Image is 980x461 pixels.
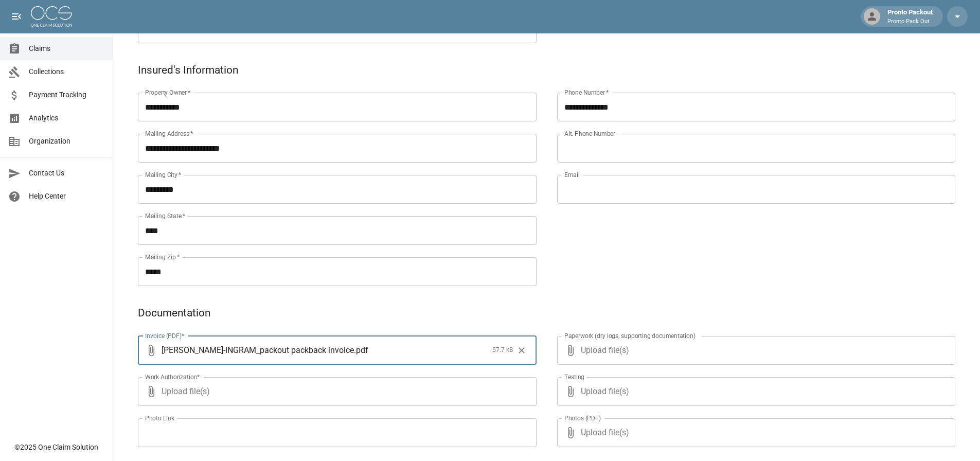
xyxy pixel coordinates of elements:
label: Property Owner [145,88,191,97]
p: Pronto Pack Out [887,17,933,26]
span: Upload file(s) [162,377,509,406]
span: Organization [29,136,104,147]
div: Pronto Packout [883,7,937,26]
label: Mailing Zip [145,253,180,261]
img: ocs-logo-white-transparent.png [31,6,72,27]
label: Paperwork (dry logs, supporting documentation) [564,331,696,340]
label: Email [564,170,580,179]
label: Photos (PDF) [564,414,601,422]
label: Photo Link [145,414,174,422]
span: Claims [29,43,104,54]
div: © 2025 One Claim Solution [14,442,98,452]
label: Testing [564,373,584,381]
label: Mailing State [145,211,185,220]
label: Mailing Address [145,129,193,138]
label: Work Authorization* [145,373,200,381]
span: Payment Tracking [29,90,104,100]
button: open drawer [6,6,27,27]
label: Phone Number [564,88,609,97]
span: Upload file(s) [581,418,928,447]
span: Collections [29,66,104,77]
span: 57.7 kB [492,345,513,356]
label: Mailing City [145,170,182,179]
span: . pdf [354,344,368,356]
span: Analytics [29,113,104,123]
label: Alt. Phone Number [564,129,615,138]
button: Clear [514,343,529,358]
span: Upload file(s) [581,377,928,406]
label: Invoice (PDF)* [145,331,185,340]
span: [PERSON_NAME]-INGRAM_packout packback invoice [162,344,354,356]
span: Help Center [29,191,104,202]
span: Upload file(s) [581,336,928,365]
span: Contact Us [29,168,104,179]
